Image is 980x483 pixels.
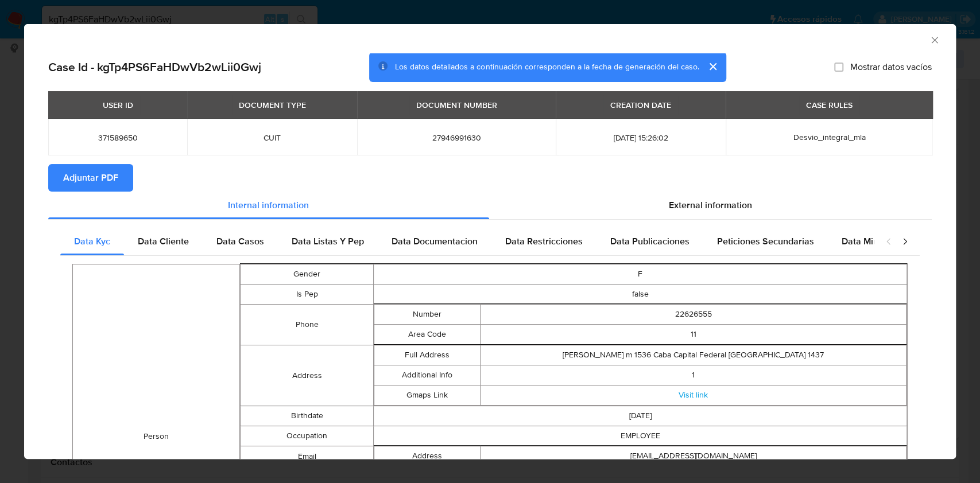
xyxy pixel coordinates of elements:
td: Gmaps Link [374,385,481,406]
td: [DATE] [374,406,907,426]
td: Email [240,446,373,467]
span: Los datos detallados a continuación corresponden a la fecha de generación del caso. [395,61,699,73]
td: Additional Info [374,365,481,385]
td: 1 [481,365,907,385]
div: closure-recommendation-modal [24,24,956,459]
td: EMPLOYEE [374,426,907,446]
span: Data Listas Y Pep [292,235,364,248]
td: false [374,285,907,305]
td: Occupation [240,426,373,446]
div: CREATION DATE [603,95,678,115]
div: Detailed internal info [60,228,874,255]
h2: Case Id - kgTp4PS6FaHDwVb2wLii0Gwj [48,60,261,75]
td: Number [374,305,481,325]
span: Data Kyc [74,235,110,248]
td: Address [374,446,481,466]
div: Detailed info [48,192,932,219]
span: External information [669,198,752,212]
td: 22626555 [481,305,907,325]
td: Birthdate [240,406,373,426]
span: Internal information [228,198,309,212]
td: Phone [240,305,373,345]
td: Gender [240,264,373,285]
span: Data Restricciones [505,235,583,248]
td: Area Code [374,325,481,345]
span: Data Cliente [138,235,189,248]
div: DOCUMENT NUMBER [409,95,504,115]
td: 11 [481,325,907,345]
td: [EMAIL_ADDRESS][DOMAIN_NAME] [481,446,907,466]
span: Data Documentacion [392,235,478,248]
td: Address [240,345,373,406]
span: 27946991630 [371,133,542,143]
span: Peticiones Secundarias [717,235,814,248]
span: Data Minoridad [842,235,905,248]
span: Desvio_integral_mla [793,131,865,143]
span: Adjuntar PDF [63,165,118,190]
a: Visit link [679,389,708,401]
span: 371589650 [62,133,173,143]
input: Mostrar datos vacíos [834,63,843,72]
span: [DATE] 15:26:02 [570,133,712,143]
button: cerrar [699,53,726,80]
td: Is Pep [240,285,373,305]
button: Cerrar ventana [929,34,939,45]
div: CASE RULES [799,95,859,115]
span: CUIT [201,133,343,143]
button: Adjuntar PDF [48,164,133,192]
span: Data Publicaciones [610,235,690,248]
td: [PERSON_NAME] m 1536 Caba Capital Federal [GEOGRAPHIC_DATA] 1437 [481,345,907,365]
span: Mostrar datos vacíos [850,61,932,73]
span: Data Casos [216,235,264,248]
div: DOCUMENT TYPE [232,95,313,115]
td: F [374,264,907,285]
td: Full Address [374,345,481,365]
div: USER ID [96,95,140,115]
